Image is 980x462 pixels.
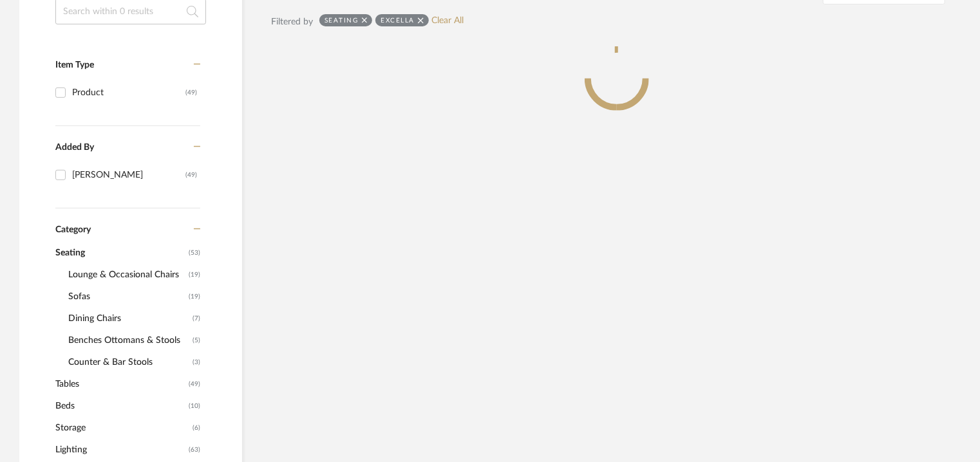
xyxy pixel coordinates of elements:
span: Beds [55,395,185,417]
span: Tables [55,373,185,395]
div: Product [72,82,185,103]
span: (3) [193,352,200,373]
span: Dining Chairs [68,308,189,329]
span: Lounge & Occasional Chairs [68,264,185,286]
div: Seating [325,16,359,24]
span: Sofas [68,286,185,308]
div: (49) [185,165,197,185]
span: (49) [189,374,200,394]
span: (63) [189,439,200,460]
span: Counter & Bar Stools [68,351,189,373]
span: (19) [189,264,200,285]
span: (7) [193,308,200,329]
span: (5) [193,330,200,351]
span: (10) [189,396,200,416]
span: Added By [55,143,94,152]
span: Lighting [55,439,185,461]
span: (19) [189,286,200,307]
div: [PERSON_NAME] [72,165,185,185]
div: Filtered by [271,15,313,29]
span: Item Type [55,60,94,69]
span: Storage [55,417,189,439]
div: EXCELLA [381,16,415,24]
div: (49) [185,82,197,103]
span: (6) [193,418,200,438]
span: (53) [189,243,200,263]
a: Clear All [432,15,464,26]
span: Category [55,225,91,236]
span: Benches Ottomans & Stools [68,329,189,351]
span: Seating [55,242,185,264]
